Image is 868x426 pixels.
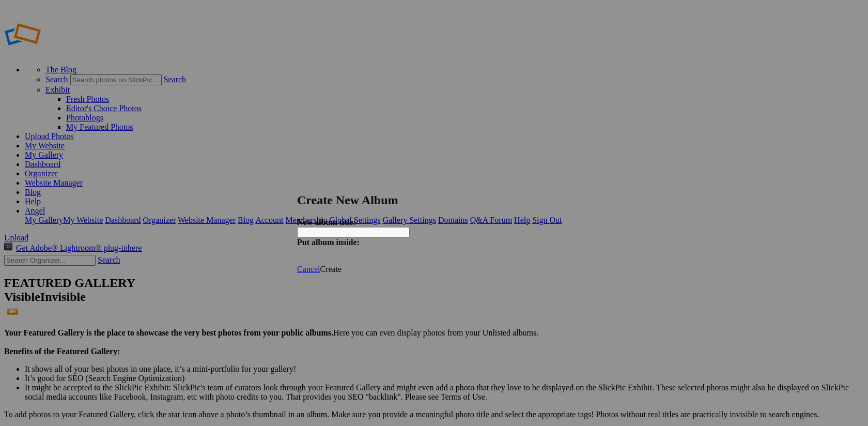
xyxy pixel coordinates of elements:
[297,218,356,226] strong: New album title:
[297,265,320,273] a: Cancel
[320,265,342,273] span: Create
[297,193,571,207] h2: Create New Album
[297,238,360,247] strong: Put album inside:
